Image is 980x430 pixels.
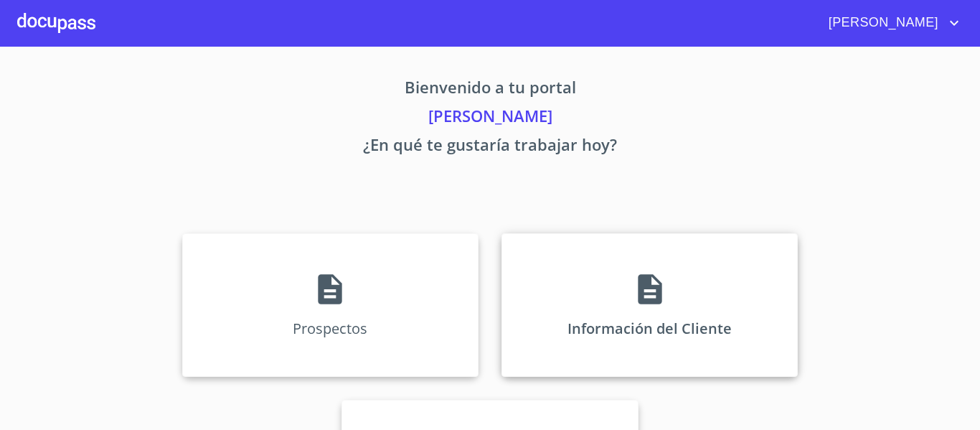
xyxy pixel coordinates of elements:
[48,133,932,162] p: ¿En qué te gustaría trabajar hoy?
[818,11,963,34] button: account of current user
[567,319,732,338] p: Información del Cliente
[293,319,367,338] p: Prospectos
[818,11,946,34] span: [PERSON_NAME]
[48,104,932,133] p: [PERSON_NAME]
[48,75,932,104] p: Bienvenido a tu portal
